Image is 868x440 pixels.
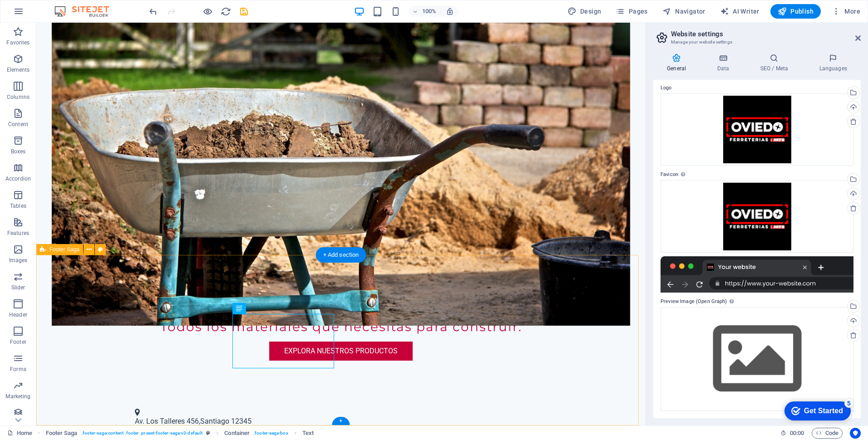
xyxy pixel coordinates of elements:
div: Oviedo_Logo-nS_v1ICLvLuxF8PmtWYpuQ.jpg [661,93,853,166]
span: . footer-saga-content .footer .preset-footer-saga-v3-default [81,428,202,439]
button: More [828,4,864,19]
p: Slider [11,284,25,291]
button: Pages [612,4,651,19]
span: : [796,430,798,436]
span: Click to select. Double-click to edit [46,428,78,439]
div: Select files from the file manager, stock photos, or upload file(s) [661,307,853,411]
button: Publish [770,4,821,19]
img: Editor Logo [52,6,120,17]
span: . footer-saga-box [253,428,288,439]
p: Elements [7,66,30,73]
button: 100% [409,6,441,17]
span: Av. Los Talleres 456 [99,394,163,403]
span: Footer Saga [49,247,79,252]
div: Get Started [27,10,66,18]
p: Content [8,121,28,128]
span: Design [567,7,602,16]
h6: 100% [422,6,437,17]
div: Oviedo_Logo-nS_v1ICLvLuxF8PmtWYpuQ-E-SAJCydnDmKK9cpG9NjYQ.png [661,180,853,253]
h3: Manage your website settings [671,38,843,46]
label: Favicon [661,169,853,180]
p: Header [9,311,27,318]
i: Save (Ctrl+S) [239,6,249,17]
h4: Data [703,54,746,73]
span: Navigator [662,7,705,16]
p: Features [7,230,29,237]
span: More [832,7,860,16]
div: Design (Ctrl+Alt+Y) [564,4,605,19]
span: Click to select. Double-click to edit [224,428,250,439]
p: , [99,393,504,404]
button: Navigator [659,4,709,19]
nav: breadcrumb [46,428,314,439]
p: Forms [10,366,26,373]
p: Favorites [6,39,30,46]
h4: SEO / Meta [746,54,805,73]
h4: General [653,54,703,73]
button: AI Writer [716,4,763,19]
i: Undo: Change favicon (Ctrl+Z) [148,6,158,17]
i: On resize automatically adjust zoom level to fit chosen device. [446,7,454,15]
button: reload [220,6,231,17]
i: This element is a customizable preset [206,430,210,435]
span: 00 00 [790,428,804,439]
div: + Add section [316,247,366,263]
p: Accordion [5,175,31,182]
h6: Session time [780,428,804,439]
span: AI Writer [720,7,759,16]
span: 12345 [195,394,215,403]
div: Get Started 5 items remaining, 0% complete [7,5,74,24]
span: Pages [616,7,647,16]
h4: Languages [805,54,861,73]
span: Publish [778,7,814,16]
span: Code [816,428,838,439]
p: Tables [10,202,26,210]
span: Santiago [164,394,193,403]
h2: Website settings [671,30,861,38]
i: Reload page [221,6,231,17]
button: undo [148,6,158,17]
button: save [238,6,249,17]
p: Boxes [11,148,26,155]
div: + [332,417,350,425]
button: Code [812,428,843,439]
label: Preview Image (Open Graph) [661,296,853,307]
span: Click to select. Double-click to edit [302,428,314,439]
p: Images [9,257,28,264]
p: Columns [7,93,30,101]
button: Usercentrics [850,428,861,439]
a: Click to cancel selection. Double-click to open Pages [7,428,32,439]
button: Click here to leave preview mode and continue editing [202,6,213,17]
p: Marketing [5,393,30,400]
p: Footer [10,338,26,346]
label: Logo [661,83,853,93]
div: 5 [67,2,76,11]
button: Design [564,4,605,19]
